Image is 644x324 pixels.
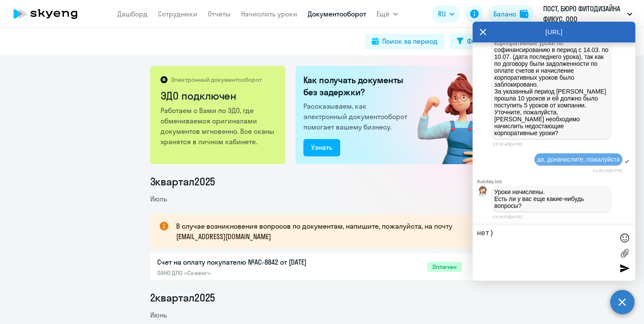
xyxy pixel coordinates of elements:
[488,5,534,23] button: Балансbalance
[241,10,297,18] a: Начислить уроки
[150,175,501,188] li: 3 квартал 2025
[438,9,446,19] span: RU
[161,89,276,103] h2: ЭДО подключен
[377,9,390,19] span: Ещё
[432,5,460,23] button: RU
[176,221,485,242] p: В случае возникновения вопросов по документам, напишите, пожалуйста, на почту [EMAIL_ADDRESS][DOM...
[303,101,411,132] p: Рассказываем, как электронный документооборот помогает вашему бизнесу.
[308,10,366,18] a: Документооборот
[539,3,637,24] button: ПОСТ, БЮРО ФИТОДИЗАЙНА ФИКУС, ООО
[467,36,490,46] div: Фильтр
[477,186,488,199] img: bot avatar
[365,34,444,49] button: Поиск за период
[150,291,501,305] li: 2 квартал 2025
[157,269,339,277] p: ОАНО ДПО «Скаенг»
[377,5,398,23] button: Ещё
[494,19,609,136] p: [PERSON_NAME], уточнил информацию. [PERSON_NAME] не поступали корпоративные уроки по софинансиров...
[477,179,635,184] div: Autofaq bot
[382,36,438,46] div: Поиск за период
[303,74,411,98] h2: Как получать документы без задержки?
[117,10,148,18] a: Дашборд
[520,10,528,18] img: balance
[543,3,624,24] p: ПОСТ, БЮРО ФИТОДИЗАЙНА ФИКУС, ООО
[493,214,522,219] time: 13:20:53[DATE]
[493,9,516,19] div: Баланс
[158,10,197,18] a: Сотрудники
[403,66,501,164] img: connected
[157,257,339,267] p: Счет на оплату покупателю №AC-8842 от [DATE]
[494,188,609,209] p: Уроки начислены. Есть ли у вас еще какие-нибудь вопросы?
[171,76,262,84] p: Электронный документооборот
[450,34,497,49] button: Фильтр
[311,142,332,152] div: Узнать
[208,10,231,18] a: Отчеты
[427,262,462,272] span: Оплачен
[150,194,167,203] span: Июль
[157,257,462,277] a: Счет на оплату покупателю №AC-8842 от [DATE]ОАНО ДПО «Скаенг»Оплачен
[161,105,276,147] p: Работаем с Вами по ЭДО, где обмениваемся оригиналами документов мгновенно. Все сканы хранятся в л...
[592,168,622,173] time: 13:20:11[DATE]
[493,142,522,146] time: 13:19:40[DATE]
[477,230,614,276] textarea: нет)
[618,246,631,259] label: Лимит 10 файлов
[537,156,620,163] span: да, доначислите, пожалуйста
[150,311,167,319] span: Июнь
[303,139,340,156] button: Узнать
